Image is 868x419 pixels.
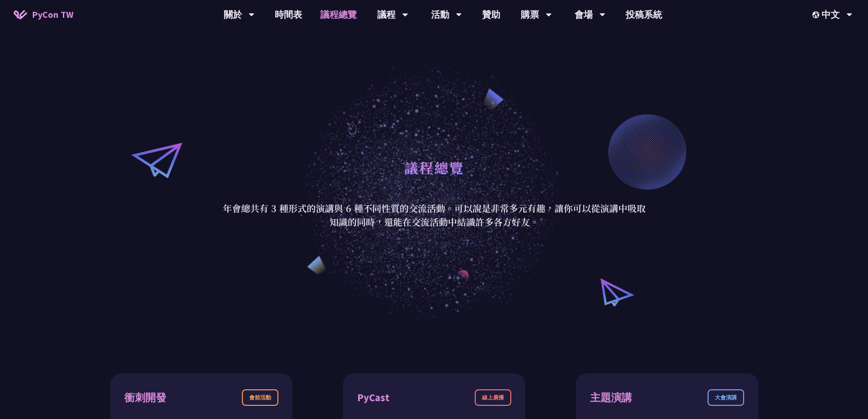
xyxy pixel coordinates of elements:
[242,389,278,406] div: 會前活動
[475,389,511,406] div: 線上廣播
[812,11,822,18] img: Locale Icon
[404,154,464,181] h1: 議程總覽
[32,8,73,21] span: PyCon TW
[222,202,646,229] p: 年會總共有 3 種形式的演講與 6 種不同性質的交流活動。可以說是非常多元有趣，讓你可以從演講中吸取知識的同時，還能在交流活動中結識許多各方好友。
[357,390,390,406] div: PyCast
[590,390,632,406] div: 主題演講
[708,389,744,406] div: 大會演講
[124,390,166,406] div: 衝刺開發
[14,10,27,19] img: Home icon of PyCon TW 2025
[5,3,82,26] a: PyCon TW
